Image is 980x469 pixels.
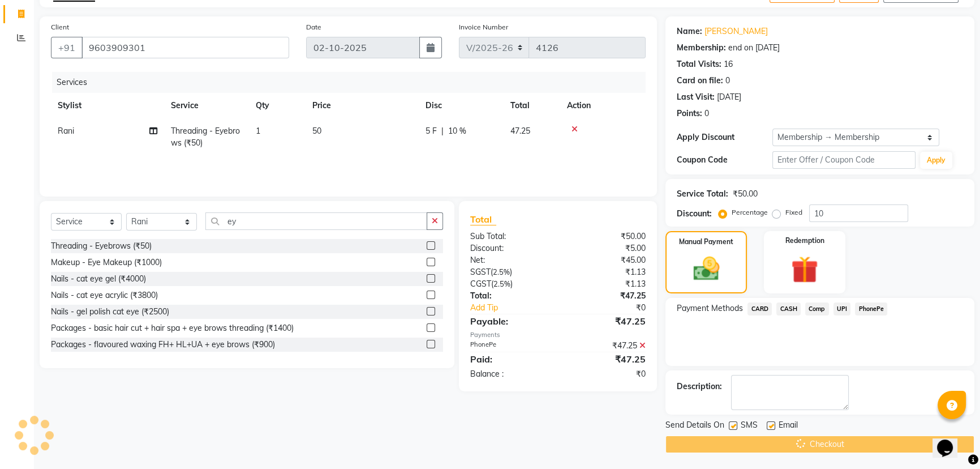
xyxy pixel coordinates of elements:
div: Name: [677,25,702,37]
span: CARD [747,302,772,315]
th: Disc [419,93,504,118]
label: Client [51,22,69,32]
div: Nails - cat eye acrylic (₹3800) [51,289,158,301]
span: Threading - Eyebrows (₹50) [171,126,240,148]
div: ₹50.00 [558,231,654,242]
div: Service Total: [677,188,728,200]
input: Enter Offer / Coupon Code [772,151,915,169]
span: 2.5% [493,279,510,288]
span: CASH [776,302,801,315]
label: Manual Payment [679,237,733,247]
div: ₹47.25 [558,314,654,328]
div: Packages - flavoured waxing FH+ HL+UA + eye brows (₹900) [51,339,275,351]
div: Coupon Code [677,154,772,166]
input: Search by Name/Mobile/Email/Code [81,37,289,58]
div: Discount: [677,208,712,220]
div: ₹5.00 [558,242,654,254]
span: 10 % [448,125,466,137]
div: ( ) [462,278,558,290]
span: 5 F [425,125,437,137]
div: Total Visits: [677,58,721,70]
div: 0 [725,75,730,87]
div: Nails - cat eye gel (₹4000) [51,273,146,285]
span: UPI [833,302,851,315]
th: Action [560,93,646,118]
th: Total [504,93,560,118]
div: Net: [462,254,558,266]
div: [DATE] [717,91,741,103]
div: ₹1.13 [558,278,654,290]
div: ₹0 [574,302,654,314]
div: Nails - gel polish cat eye (₹2500) [51,306,169,318]
th: Service [164,93,249,118]
span: PhonePe [855,302,887,315]
div: end on [DATE] [728,42,780,54]
a: Add Tip [462,302,574,314]
span: SMS [741,419,758,433]
div: 16 [724,58,733,70]
label: Date [306,22,321,32]
iframe: chat widget [932,424,969,458]
div: ₹1.13 [558,266,654,278]
a: [PERSON_NAME] [704,25,768,37]
div: Balance : [462,368,558,380]
span: Payment Methods [677,302,743,314]
input: Search or Scan [205,212,427,230]
span: | [441,125,444,137]
span: SGST [470,267,491,277]
div: ₹50.00 [733,188,758,200]
label: Percentage [732,207,768,218]
th: Stylist [51,93,164,118]
span: Total [470,214,496,225]
div: Card on file: [677,75,723,87]
label: Invoice Number [459,22,508,32]
div: Payable: [462,314,558,328]
div: Membership: [677,42,726,54]
div: Services [52,72,654,93]
div: Paid: [462,352,558,366]
div: PhonePe [462,340,558,352]
img: _cash.svg [685,254,728,284]
th: Price [306,93,419,118]
div: Packages - basic hair cut + hair spa + eye brows threading (₹1400) [51,322,294,334]
span: Comp [805,302,829,315]
div: Apply Discount [677,131,772,143]
label: Fixed [785,207,802,218]
div: Points: [677,108,702,120]
div: ₹45.00 [558,254,654,266]
div: ₹47.25 [558,340,654,352]
div: Last Visit: [677,91,715,103]
span: 47.25 [510,126,530,136]
div: Sub Total: [462,231,558,242]
label: Redemption [785,236,824,246]
div: ₹0 [558,368,654,380]
th: Qty [249,93,306,118]
div: Payments [470,330,646,340]
div: ( ) [462,266,558,278]
span: 50 [312,126,321,136]
div: ₹47.25 [558,352,654,366]
div: Total: [462,290,558,302]
div: Description: [677,381,722,393]
button: Apply [920,152,952,169]
button: +91 [51,37,83,58]
div: Makeup - Eye Makeup (₹1000) [51,257,162,268]
img: _gift.svg [783,253,827,287]
span: CGST [470,279,491,289]
div: Threading - Eyebrows (₹50) [51,240,152,252]
span: Send Details On [665,419,724,433]
span: Rani [58,126,74,136]
span: Email [779,419,798,433]
span: 1 [256,126,260,136]
div: ₹47.25 [558,290,654,302]
span: 2.5% [493,267,510,276]
div: Discount: [462,242,558,254]
div: 0 [704,108,709,120]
